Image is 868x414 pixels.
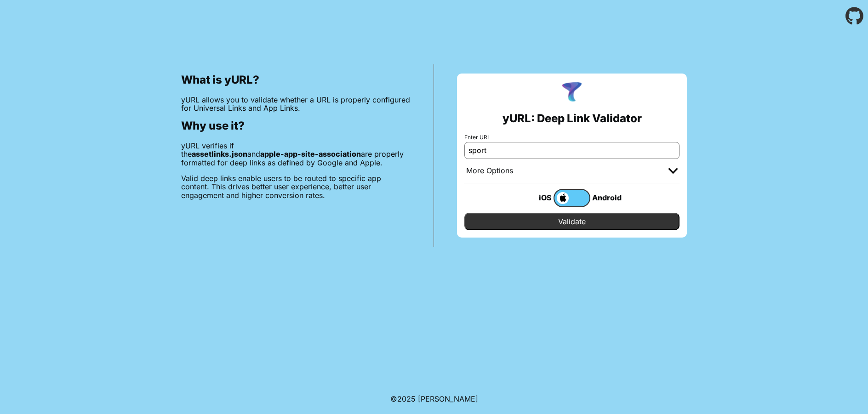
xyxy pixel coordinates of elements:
h2: Why use it? [181,119,411,132]
a: Michael Ibragimchayev's Personal Site [418,394,478,403]
p: yURL allows you to validate whether a URL is properly configured for Universal Links and App Links. [181,96,411,113]
span: 2025 [397,394,416,403]
img: yURL Logo [560,81,584,105]
p: yURL verifies if the and are properly formatted for deep links as defined by Google and Apple. [181,142,411,167]
div: More Options [466,166,513,176]
input: Validate [464,213,680,230]
div: iOS [517,192,554,204]
b: apple-app-site-association [260,149,361,159]
img: chevron [668,168,678,174]
footer: © [390,384,478,414]
input: e.g. https://app.chayev.com/xyx [464,142,680,159]
div: Android [590,192,627,204]
h2: What is yURL? [181,74,411,86]
b: assetlinks.json [192,149,247,159]
h2: yURL: Deep Link Validator [503,112,642,125]
p: Valid deep links enable users to be routed to specific app content. This drives better user exper... [181,174,411,199]
label: Enter URL [464,134,680,141]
